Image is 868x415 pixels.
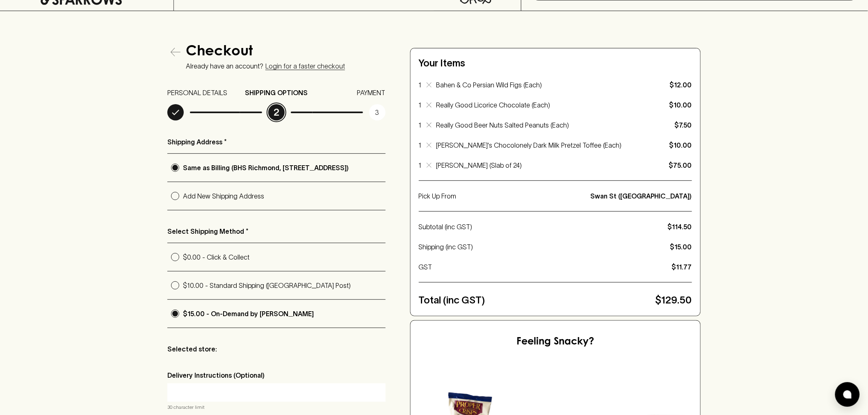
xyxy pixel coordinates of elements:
[419,191,587,201] p: Pick Up From
[419,242,667,252] p: Shipping (inc GST)
[436,80,646,90] p: Bahen & Co Persian Wild Figs (Each)
[590,191,692,201] p: Swan St ([GEOGRAPHIC_DATA])
[419,80,422,90] p: 1
[651,100,692,110] p: $10.00
[167,88,227,98] p: PERSONAL DETAILS
[167,226,386,236] p: Select Shipping Method *
[516,335,594,349] h5: Feeling Snacky?
[419,120,422,130] p: 1
[357,88,386,98] p: PAYMENT
[265,62,345,70] a: Login for a faster checkout
[186,44,386,61] h4: Checkout
[419,222,665,232] p: Subtotal (inc GST)
[167,370,386,380] p: Delivery Instructions (Optional)
[419,140,422,150] p: 1
[436,100,646,110] p: Really Good Licorice Chocolate (Each)
[183,309,386,319] p: $15.00 - On-Demand by [PERSON_NAME]
[183,191,386,201] p: Add New Shipping Address
[651,160,692,170] p: $75.00
[186,62,263,70] p: Already have an account?
[167,344,386,354] p: Selected store:
[656,293,692,308] p: $129.50
[419,160,422,170] p: 1
[436,140,646,150] p: [PERSON_NAME]'s Chocolonely Dark Milk Pretzel Toffee (Each)
[268,104,285,121] p: 2
[419,57,466,70] h5: Your Items
[167,137,386,147] p: Shipping Address *
[651,140,692,150] p: $10.00
[167,403,386,411] p: 30 character limit
[419,293,652,308] p: Total (inc GST)
[672,262,692,272] p: $11.77
[245,88,308,98] p: SHIPPING OPTIONS
[436,120,646,130] p: Really Good Beer Nuts Salted Peanuts (Each)
[183,252,386,262] p: $0.00 - Click & Collect
[183,280,386,290] p: $10.00 - Standard Shipping ([GEOGRAPHIC_DATA] Post)
[651,120,692,130] p: $7.50
[183,163,386,173] p: Same as Billing (BHS Richmond, [STREET_ADDRESS])
[436,160,646,170] p: [PERSON_NAME] (Slab of 24)
[419,100,422,110] p: 1
[369,104,386,121] p: 3
[668,222,692,232] p: $114.50
[670,242,692,252] p: $15.00
[419,262,669,272] p: GST
[843,390,852,399] img: bubble-icon
[651,80,692,90] p: $12.00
